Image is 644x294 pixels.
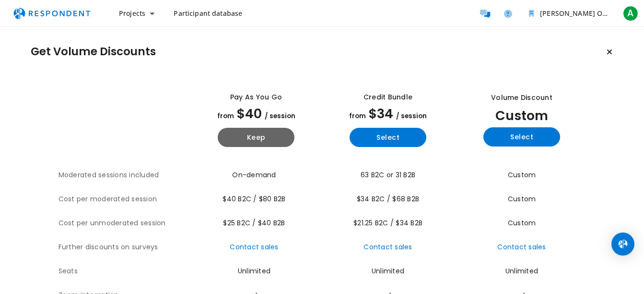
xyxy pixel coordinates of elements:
span: On-demand [232,170,276,180]
button: Select yearly custom_static plan [483,127,560,147]
span: / session [265,111,295,121]
span: / session [396,111,427,121]
a: Participant database [166,5,250,22]
span: Custom [495,107,548,124]
button: Projects [111,5,162,22]
span: Participant database [174,9,242,18]
a: Contact sales [363,242,412,252]
div: Volume Discount [491,93,552,103]
th: Cost per unmoderated session [59,211,190,235]
span: 63 B2C or 31 B2B [361,170,415,180]
button: Keep current plan [600,42,619,61]
span: $40 [237,105,262,122]
button: A [621,5,640,22]
img: respondent-logo.png [8,4,96,23]
span: Unlimited [238,266,270,276]
span: $34 B2C / $68 B2B [357,194,419,204]
span: $21.25 B2C / $34 B2B [353,218,422,228]
button: Select yearly basic plan [350,128,426,147]
button: Andrew Stinson Organization Team [521,5,617,22]
span: A [623,6,638,21]
span: $34 [369,105,393,122]
span: Custom [508,170,536,180]
span: $40 B2C / $80 B2B [222,194,285,204]
a: Message participants [475,4,494,23]
span: from [349,111,366,121]
span: Custom [508,194,536,204]
a: Help and support [498,4,517,23]
span: Projects [119,9,145,18]
span: Unlimited [372,266,404,276]
th: Seats [59,259,190,283]
button: Keep current yearly payg plan [218,128,294,147]
span: Custom [508,218,536,228]
a: Contact sales [497,242,546,252]
span: from [217,111,234,121]
div: Pay as you go [230,92,282,102]
h1: Get Volume Discounts [31,45,156,59]
span: $25 B2C / $40 B2B [223,218,285,228]
th: Moderated sessions included [59,163,190,187]
th: Further discounts on surveys [59,235,190,259]
div: Open Intercom Messenger [611,233,634,256]
div: Credit Bundle [363,92,412,102]
span: Unlimited [505,266,538,276]
a: Contact sales [230,242,278,252]
th: Cost per moderated session [59,187,190,211]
